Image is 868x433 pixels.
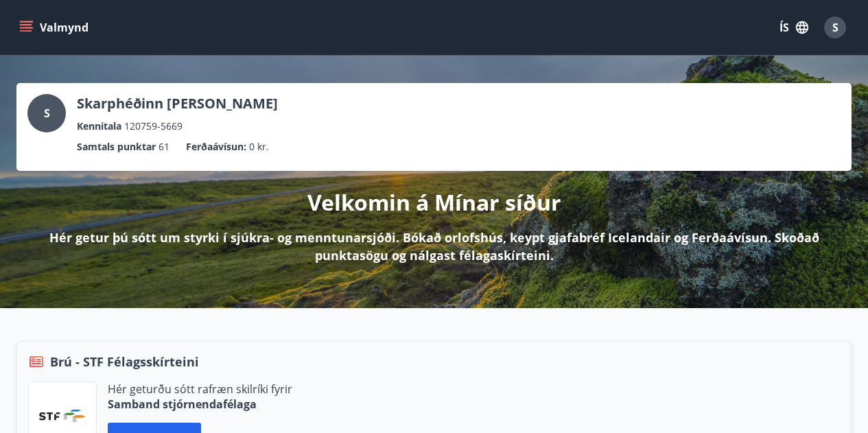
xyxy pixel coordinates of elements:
p: Hér getur þú sótt um styrki í sjúkra- og menntunarsjóði. Bókað orlofshús, keypt gjafabréf Iceland... [38,229,830,264]
button: ÍS [772,15,816,40]
span: Brú - STF Félagsskírteini [50,353,199,371]
span: S [44,106,50,121]
p: Samband stjórnendafélaga [108,397,292,412]
p: Hér geturðu sótt rafræn skilríki fyrir [108,382,292,397]
p: Kennitala [77,119,121,134]
span: S [832,20,838,35]
p: Ferðaávísun : [186,139,246,154]
span: 0 kr. [249,139,269,154]
p: Skarphéðinn [PERSON_NAME] [77,94,278,113]
span: 61 [159,139,169,154]
p: Samtals punktar [77,139,156,154]
span: 120759-5669 [124,119,183,134]
button: menu [16,15,94,40]
p: Velkomin á Mínar síður [307,187,561,218]
img: vjCaq2fThgY3EUYqSgpjEiBg6WP39ov69hlhuPVN.png [39,410,86,422]
button: S [819,11,852,44]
